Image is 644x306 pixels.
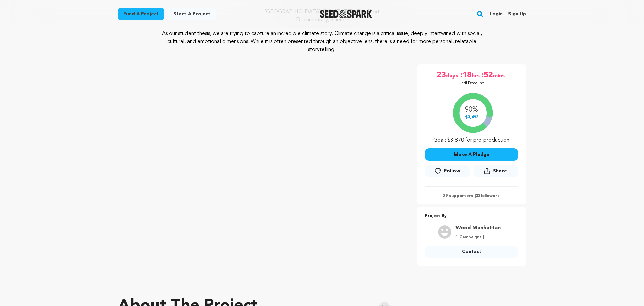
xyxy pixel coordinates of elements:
[425,246,518,258] a: Contact
[476,194,480,198] span: 33
[474,165,518,180] span: Share
[438,225,451,239] img: user.png
[474,165,518,177] button: Share
[159,30,485,54] p: As our student thesis, we are trying to capture an incredible climate story. Climate change is a ...
[490,9,503,19] a: Login
[472,70,481,81] span: hrs
[444,168,460,174] span: Follow
[460,70,472,81] span: :18
[446,70,460,81] span: days
[425,212,518,220] p: Project By
[459,81,484,86] p: Until Deadline
[425,148,518,161] button: Make A Pledge
[493,70,506,81] span: mins
[493,168,507,174] span: Share
[455,235,501,240] p: 1 Campaigns |
[437,70,446,81] span: 23
[508,9,526,19] a: Sign up
[118,8,164,20] a: Fund a project
[425,165,469,177] a: Follow
[320,10,372,18] a: Seed&Spark Homepage
[168,8,216,20] a: Start a project
[320,10,372,18] img: Seed&Spark Logo Dark Mode
[455,224,501,232] a: Goto Wood Manhattan profile
[481,70,493,81] span: :52
[425,193,518,199] p: 29 supporters | followers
